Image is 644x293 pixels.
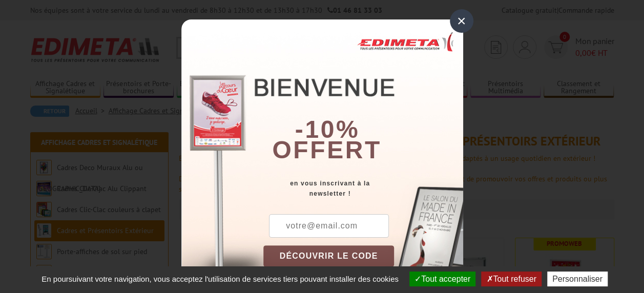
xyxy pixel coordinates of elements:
[263,178,463,199] div: en vous inscrivant à la newsletter !
[409,271,475,286] button: Tout accepter
[450,9,473,33] div: ×
[481,271,541,286] button: Tout refuser
[36,275,404,283] span: En poursuivant votre navigation, vous acceptez l'utilisation de services tiers pouvant installer ...
[547,271,608,286] button: Personnaliser (fenêtre modale)
[295,116,360,143] b: -10%
[263,245,394,267] button: DÉCOUVRIR LE CODE
[269,214,389,238] input: votre@email.com
[272,136,382,163] font: offert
